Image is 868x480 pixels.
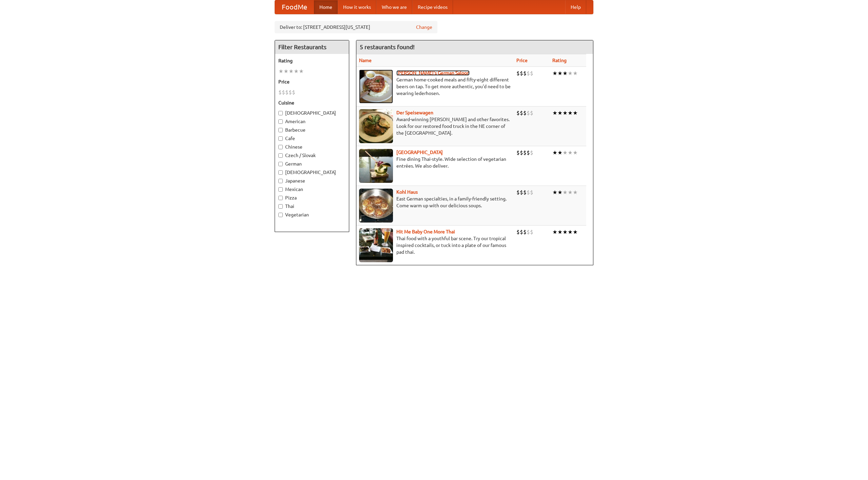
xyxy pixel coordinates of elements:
label: Vegetarian [278,211,346,218]
li: ★ [573,149,578,156]
li: ★ [294,68,299,75]
li: ★ [573,228,578,236]
li: $ [520,109,523,117]
li: $ [282,89,285,96]
li: ★ [557,70,563,77]
li: $ [523,109,527,117]
input: Mexican [278,187,283,192]
label: American [278,118,346,125]
li: ★ [552,109,557,117]
div: Deliver to: [STREET_ADDRESS][US_STATE] [275,21,437,33]
li: $ [530,109,533,117]
li: $ [516,189,520,196]
li: $ [516,149,520,156]
li: ★ [563,189,568,196]
label: [DEMOGRAPHIC_DATA] [278,169,346,176]
h5: Cuisine [278,99,346,106]
h5: Rating [278,57,346,64]
li: ★ [568,70,573,77]
ng-pluralize: 5 restaurants found! [360,44,415,50]
input: Vegetarian [278,213,283,217]
li: ★ [563,149,568,156]
a: Who we are [376,0,412,14]
label: Pizza [278,194,346,201]
h4: Filter Restaurants [275,40,349,54]
input: Cafe [278,136,283,141]
p: Fine dining Thai-style. Wide selection of vegetarian entrées. We also deliver. [359,156,511,169]
img: satay.jpg [359,149,393,183]
a: How it works [338,0,376,14]
li: ★ [573,109,578,117]
label: Japanese [278,177,346,184]
label: Cafe [278,135,346,142]
li: $ [530,149,533,156]
li: ★ [568,189,573,196]
a: Change [416,24,432,31]
li: ★ [563,109,568,117]
a: FoodMe [275,0,314,14]
a: [PERSON_NAME]'s German Saloon [396,70,470,76]
p: East German specialties, in a family-friendly setting. Come warm up with our delicious soups. [359,195,511,209]
li: ★ [568,149,573,156]
li: $ [520,228,523,236]
img: speisewagen.jpg [359,109,393,143]
li: ★ [552,228,557,236]
li: $ [278,89,282,96]
a: Kohl Haus [396,189,418,195]
li: $ [523,228,527,236]
a: Recipe videos [412,0,453,14]
li: $ [530,70,533,77]
p: Thai food with a youthful bar scene. Try our tropical inspired cocktails, or tuck into a plate of... [359,235,511,255]
li: $ [527,109,530,117]
li: ★ [573,189,578,196]
input: [DEMOGRAPHIC_DATA] [278,111,283,115]
li: $ [520,70,523,77]
li: ★ [557,109,563,117]
a: Price [516,58,528,63]
li: $ [523,70,527,77]
li: $ [516,70,520,77]
li: $ [530,189,533,196]
input: Barbecue [278,128,283,132]
label: Mexican [278,186,346,193]
li: ★ [573,70,578,77]
a: Der Speisewagen [396,110,433,115]
input: Chinese [278,145,283,149]
li: ★ [289,68,294,75]
li: $ [520,189,523,196]
li: ★ [568,109,573,117]
h5: Price [278,78,346,85]
label: Barbecue [278,127,346,133]
label: German [278,160,346,167]
li: $ [292,89,295,96]
li: ★ [552,70,557,77]
li: ★ [563,70,568,77]
li: ★ [557,149,563,156]
li: $ [527,228,530,236]
input: Japanese [278,179,283,183]
li: ★ [299,68,304,75]
li: $ [520,149,523,156]
a: [GEOGRAPHIC_DATA] [396,150,443,155]
a: Help [565,0,586,14]
li: $ [527,70,530,77]
li: ★ [568,228,573,236]
a: Hit Me Baby One More Thai [396,229,455,234]
li: $ [523,189,527,196]
input: Thai [278,204,283,209]
a: Name [359,58,372,63]
li: $ [285,89,289,96]
p: German home-cooked meals and fifty-eight different beers on tap. To get more authentic, you'd nee... [359,76,511,97]
li: ★ [552,189,557,196]
label: Chinese [278,143,346,150]
input: American [278,119,283,124]
li: ★ [283,68,289,75]
a: Rating [552,58,567,63]
img: kohlhaus.jpg [359,189,393,223]
img: esthers.jpg [359,70,393,103]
